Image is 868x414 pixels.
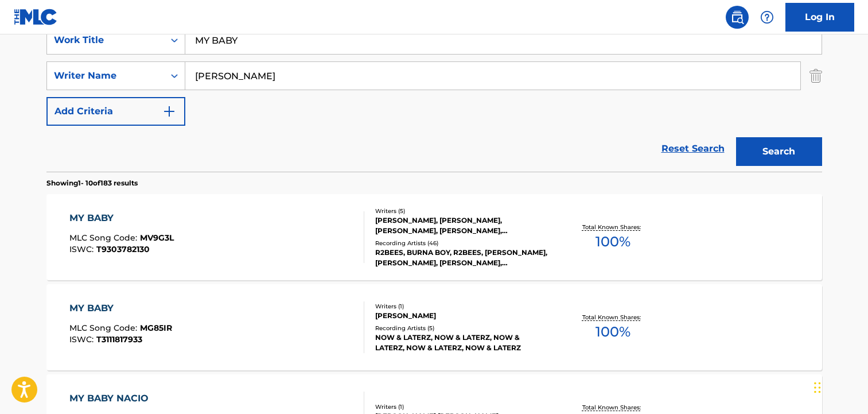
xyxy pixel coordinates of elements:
span: MG85IR [140,323,172,333]
div: MY BABY [69,301,172,315]
a: MY BABYMLC Song Code:MG85IRISWC:T3111817933Writers (1)[PERSON_NAME]Recording Artists (5)NOW & LAT... [46,284,822,370]
div: Drag [814,370,821,405]
span: MLC Song Code : [69,323,140,333]
button: Search [736,137,822,166]
div: MY BABY NACIO [69,392,173,405]
div: NOW & LATERZ, NOW & LATERZ, NOW & LATERZ, NOW & LATERZ, NOW & LATERZ [375,332,548,353]
div: Recording Artists ( 46 ) [375,239,548,247]
span: ISWC : [69,334,96,345]
span: T9303782130 [96,244,150,254]
span: 100 % [595,322,630,342]
p: Total Known Shares: [582,223,644,231]
div: Recording Artists ( 5 ) [375,324,548,332]
form: Search Form [46,26,822,172]
a: Reset Search [656,136,730,161]
img: search [730,10,744,24]
span: ISWC : [69,244,96,254]
a: Public Search [726,6,749,29]
a: MY BABYMLC Song Code:MV9G3LISWC:T9303782130Writers (5)[PERSON_NAME], [PERSON_NAME], [PERSON_NAME]... [46,194,822,280]
div: Help [756,6,779,29]
span: 100 % [595,231,630,252]
p: Showing 1 - 10 of 183 results [46,178,138,188]
span: MV9G3L [140,233,174,243]
div: [PERSON_NAME] [375,311,548,321]
div: Writers ( 1 ) [375,302,548,311]
div: Work Title [54,33,157,47]
div: MY BABY [69,211,174,225]
span: T3111817933 [96,334,142,345]
div: [PERSON_NAME], [PERSON_NAME], [PERSON_NAME], [PERSON_NAME], [PERSON_NAME] [375,215,548,236]
a: Log In [785,3,854,32]
img: help [760,10,774,24]
div: R2BEES, BURNA BOY, R2BEES, [PERSON_NAME], [PERSON_NAME], [PERSON_NAME], [PERSON_NAME] THE LATIN BOY [375,247,548,268]
div: Writer Name [54,69,157,83]
iframe: Chat Widget [811,359,868,414]
img: 9d2ae6d4665cec9f34b9.svg [162,105,176,118]
p: Total Known Shares: [582,313,644,322]
img: Delete Criterion [809,61,822,90]
p: Total Known Shares: [582,403,644,412]
span: MLC Song Code : [69,233,140,243]
div: Writers ( 1 ) [375,403,548,411]
div: Writers ( 5 ) [375,207,548,215]
button: Add Criteria [46,97,185,126]
img: MLC Logo [14,9,58,25]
